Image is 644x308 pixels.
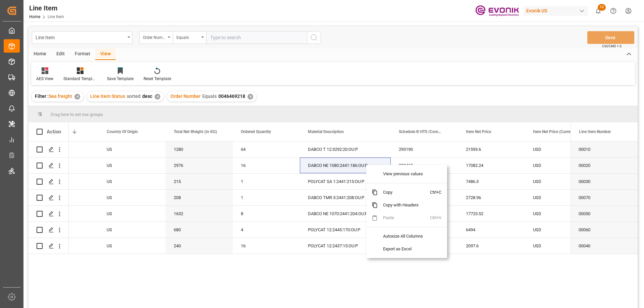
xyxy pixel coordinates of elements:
span: Copy [378,186,430,199]
div: Action [47,129,61,135]
div: Press SPACE to select this row. [29,238,69,254]
div: US [99,141,166,157]
span: Autosize All Columns [378,230,430,243]
span: Ctrl+V [430,211,444,224]
span: 0046469218 [218,94,245,99]
div: Press SPACE to select this row. [29,222,69,238]
div: US [99,206,166,222]
div: Press SPACE to select this row. [29,174,69,190]
div: View [95,49,116,60]
div: 64 [233,141,300,157]
div: Press SPACE to select this row. [29,158,69,174]
div: USD [525,238,592,254]
div: 00060 [571,222,638,238]
span: Line Item Status [90,94,125,99]
span: Export as Excel [378,243,430,255]
div: ✕ [248,94,253,100]
div: 16 [233,238,300,254]
div: Home [29,49,51,60]
div: DABCO NE 1070:2441:204:OU:P [300,206,391,222]
span: Schedule B HTS /Commodity Code (HS Code) [399,129,444,134]
div: USD [525,206,592,222]
span: Item Net Price [466,129,491,134]
div: US [99,158,166,173]
div: USD [525,190,592,205]
div: 240 [166,238,233,254]
div: Evonik US [524,6,588,16]
div: ✕ [74,94,80,100]
div: 215 [166,174,233,189]
span: Country Of Origin [107,129,138,134]
span: Drag here to set row groups [51,112,103,117]
div: 00070 [571,190,638,205]
div: Press SPACE to select this row. [571,222,638,238]
div: POLYCAT 12:2445:170:OU:P [300,222,391,238]
div: 2976 [166,158,233,173]
div: Press SPACE to select this row. [571,190,638,206]
span: sorted [127,94,141,99]
div: Standard Templates [63,76,97,82]
span: Paste [378,211,430,224]
button: Evonik US [524,4,591,17]
div: US [99,190,166,205]
button: Help Center [606,3,621,18]
div: 1 [233,190,300,205]
span: Material Description [308,129,344,134]
span: Copy with Headers [378,199,430,211]
span: 12 [598,4,606,11]
div: Line Item [29,3,64,13]
span: Filter : [35,94,49,99]
div: 7486.3 [458,174,525,189]
div: 21593.6 [458,141,525,157]
div: 00040 [571,238,638,254]
div: Reset Template [144,76,171,82]
div: DABCO TMR 3:2441:208:OU:P [300,190,391,205]
div: US [99,174,166,189]
div: Line Item [36,33,125,41]
div: 00050 [571,206,638,222]
button: open menu [139,31,173,44]
div: Press SPACE to select this row. [571,174,638,190]
div: Press SPACE to select this row. [571,206,638,222]
div: USD [525,222,592,238]
div: Equals [176,33,199,41]
div: POLYCAT 12:2437:15:OU:P [300,238,391,254]
div: 680 [166,222,233,238]
div: 1280 [166,141,233,157]
div: US [99,238,166,254]
input: Type to search [206,31,307,44]
div: Press SPACE to select this row. [29,206,69,222]
div: 8 [233,206,300,222]
img: Evonik-brand-mark-Deep-Purple-RGB.jpeg_1700498283.jpeg [475,5,519,17]
div: POLYCAT SA 1:2441:215:OU:P [300,174,391,189]
span: View previous values [378,168,430,180]
div: 00010 [571,141,638,157]
div: USD [525,141,592,157]
button: search button [307,31,321,44]
span: Item Net Price (Currency) [533,129,578,134]
div: 2728.96 [458,190,525,205]
div: Edit [51,49,70,60]
div: 00020 [571,158,638,173]
span: desc [142,94,152,99]
span: Total Net Weight (In KG) [174,129,217,134]
div: Press SPACE to select this row. [571,158,638,174]
div: 1 [233,174,300,189]
span: Line Item Number [579,129,611,134]
button: open menu [32,31,132,44]
button: open menu [173,31,206,44]
span: Ctrl/CMD + S [602,44,622,49]
div: 4 [233,222,300,238]
div: 16 [233,158,300,173]
div: AES View [36,76,53,82]
div: ✕ [155,94,160,100]
span: Ctrl+C [430,186,444,199]
div: USD [525,174,592,189]
span: Order Number [170,94,201,99]
div: 17082.24 [458,158,525,173]
div: 1632 [166,206,233,222]
div: DABCO NE 1080:2441:186:OU:P [300,158,391,173]
div: Order Number [143,33,166,41]
a: Home [29,14,40,19]
div: USD [525,158,592,173]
